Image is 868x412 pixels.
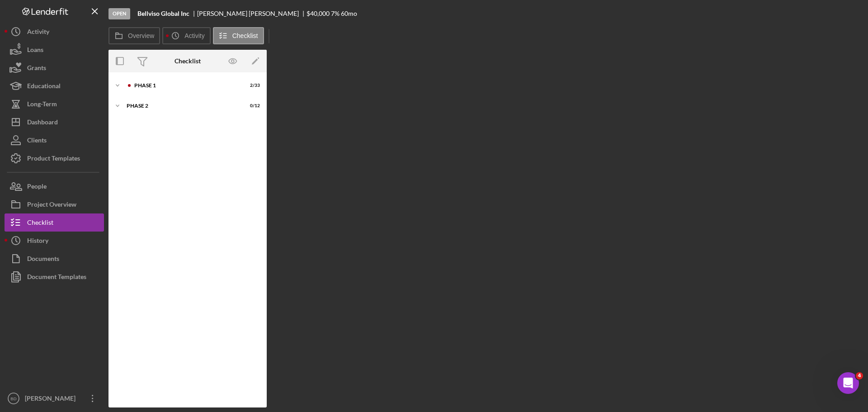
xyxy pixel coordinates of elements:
[27,95,57,115] div: Long-Term
[27,195,76,216] div: Project Overview
[5,195,104,213] button: Project Overview
[137,10,189,17] b: Bellviso Global Inc
[143,305,158,311] span: Help
[18,64,163,95] p: Hi [PERSON_NAME] 👋
[13,181,168,198] div: How to Create a Test Project
[5,95,104,113] button: Long-Term
[134,83,237,88] div: Phase 1
[108,8,130,19] div: Open
[341,10,357,17] div: 60 mo
[5,177,104,195] button: People
[162,27,210,44] button: Activity
[10,396,16,401] text: BD
[856,372,863,379] span: 4
[5,268,104,286] button: Document Templates
[27,23,49,43] div: Activity
[19,201,151,211] div: Personal Profile Form
[19,130,73,140] span: Search for help
[156,14,172,31] div: Close
[18,17,33,32] img: logo
[5,41,104,59] button: Loans
[5,131,104,149] button: Clients
[5,23,104,41] button: Activity
[121,282,181,318] button: Help
[244,83,260,88] div: 2 / 33
[13,147,168,164] div: Update Permissions Settings
[13,198,168,214] div: Personal Profile Form
[19,185,151,194] div: How to Create a Test Project
[128,32,154,39] label: Overview
[232,32,258,39] label: Checklist
[60,282,120,318] button: Messages
[27,177,47,198] div: People
[5,113,104,131] button: Dashboard
[175,57,201,65] div: Checklist
[13,126,168,144] button: Search for help
[27,213,53,234] div: Checklist
[27,131,47,152] div: Clients
[184,32,204,39] label: Activity
[108,27,160,44] button: Overview
[27,268,86,288] div: Document Templates
[213,27,264,44] button: Checklist
[5,213,104,232] button: Checklist
[19,168,151,177] div: Pipeline and Forecast View
[5,59,104,77] button: Grants
[5,389,104,407] button: BD[PERSON_NAME]
[75,305,106,311] span: Messages
[9,223,172,257] div: Send us a messageWe typically reply in a few hours
[127,103,237,109] div: Phase 2
[27,41,43,61] div: Loans
[19,231,151,240] div: Send us a message
[27,113,58,133] div: Dashboard
[20,305,40,311] span: Home
[27,149,80,170] div: Product Templates
[13,164,168,181] div: Pipeline and Forecast View
[307,9,330,17] span: $40,000
[244,103,260,109] div: 0 / 12
[19,151,151,161] div: Update Permissions Settings
[5,232,104,250] button: History
[197,10,307,17] div: [PERSON_NAME] [PERSON_NAME]
[5,77,104,95] button: Educational
[331,10,340,17] div: 7 %
[27,250,59,270] div: Documents
[19,240,151,250] div: We typically reply in a few hours
[27,59,46,79] div: Grants
[123,14,141,33] img: Profile image for Christina
[23,389,81,410] div: [PERSON_NAME]
[18,95,163,110] p: How can we help?
[27,77,61,97] div: Educational
[106,14,124,33] img: Profile image for Allison
[5,250,104,268] button: Documents
[837,372,859,394] iframe: Intercom live chat
[5,149,104,167] button: Product Templates
[27,232,48,252] div: History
